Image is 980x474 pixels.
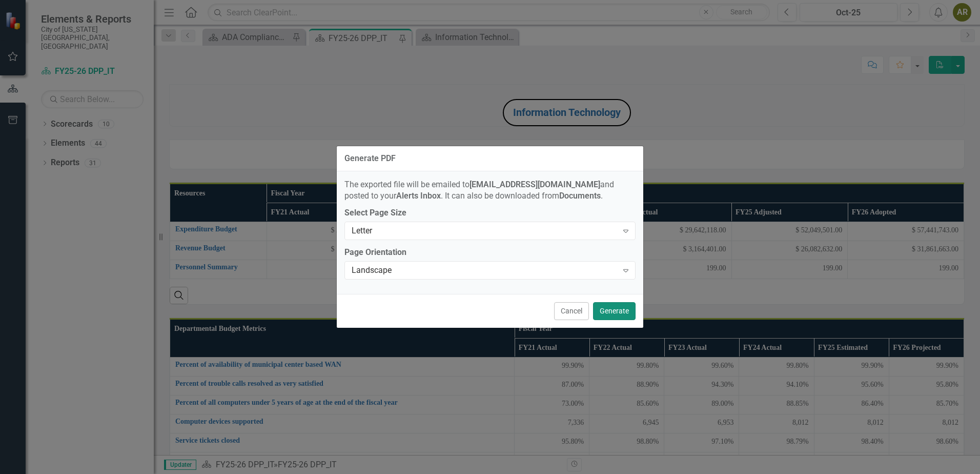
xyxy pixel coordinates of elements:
[344,154,396,163] div: Generate PDF
[344,207,636,219] label: Select Page Size
[352,225,618,237] div: Letter
[593,302,636,320] button: Generate
[344,180,614,201] span: The exported file will be emailed to and posted to your . It can also be downloaded from .
[352,265,618,276] div: Landscape
[469,180,600,189] strong: [EMAIL_ADDRESS][DOMAIN_NAME]
[554,302,589,320] button: Cancel
[396,191,441,201] strong: Alerts Inbox
[559,191,601,201] strong: Documents
[344,247,636,259] label: Page Orientation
